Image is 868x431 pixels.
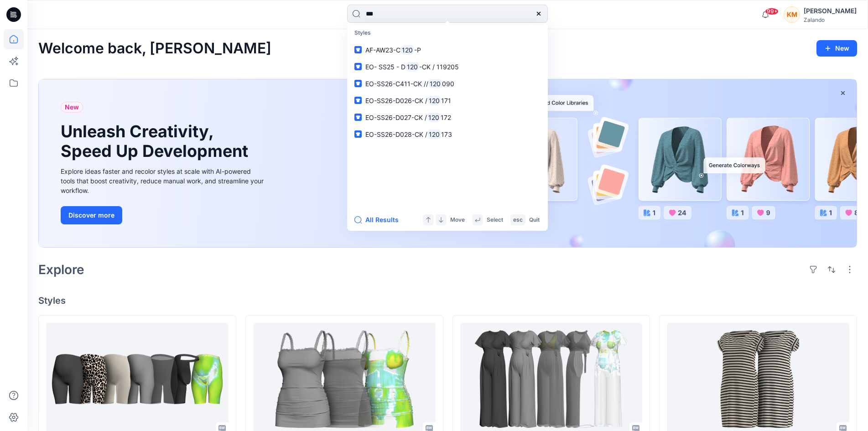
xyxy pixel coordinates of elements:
div: KM [784,6,800,23]
span: EO- SS25 - D [365,63,405,71]
span: EO-SS26-C411-CK // [365,80,428,88]
h1: Unleash Creativity, Speed Up Development [61,122,252,161]
span: 99+ [765,8,779,15]
a: EO- SS25 - D120-CK / 119205 [349,58,546,75]
mark: 120 [428,78,442,89]
span: EO-SS26-D026-CK / [365,97,427,104]
span: EO-SS26-D027-CK / [365,114,427,121]
button: New [816,40,857,57]
a: EO-SS26-D026-CK /120171 [349,92,546,109]
mark: 120 [427,129,441,140]
span: AF-AW23-C [365,46,400,54]
div: Zalando [804,16,857,23]
span: EO-SS26-D028-CK / [365,130,427,138]
div: Explore ideas faster and recolor styles at scale with AI-powered tools that boost creativity, red... [61,166,266,195]
p: esc [513,215,523,225]
p: Select [487,215,503,225]
button: Discover more [61,206,122,224]
mark: 120 [427,95,441,106]
a: EO-SS26-C411-CK //120090 [349,75,546,92]
span: -P [414,46,421,54]
div: [PERSON_NAME] [804,5,857,16]
h2: Welcome back, [PERSON_NAME] [38,40,271,57]
p: Quit [529,215,540,225]
span: 172 [441,114,451,121]
span: 090 [442,80,454,88]
mark: 120 [427,112,441,123]
p: Move [450,215,465,225]
span: New [65,102,79,113]
p: Styles [349,25,546,42]
a: Discover more [61,206,266,224]
a: EO-SS26-D027-CK /120172 [349,109,546,126]
a: AF-AW23-C120-P [349,42,546,58]
h4: Styles [38,295,857,306]
h2: Explore [38,262,84,277]
span: -CK / 119205 [419,63,459,71]
a: EO-SS26-D028-CK /120173 [349,126,546,143]
button: All Results [354,214,405,225]
mark: 120 [405,62,419,72]
span: 171 [441,97,451,104]
mark: 120 [400,45,414,55]
span: 173 [441,130,452,138]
